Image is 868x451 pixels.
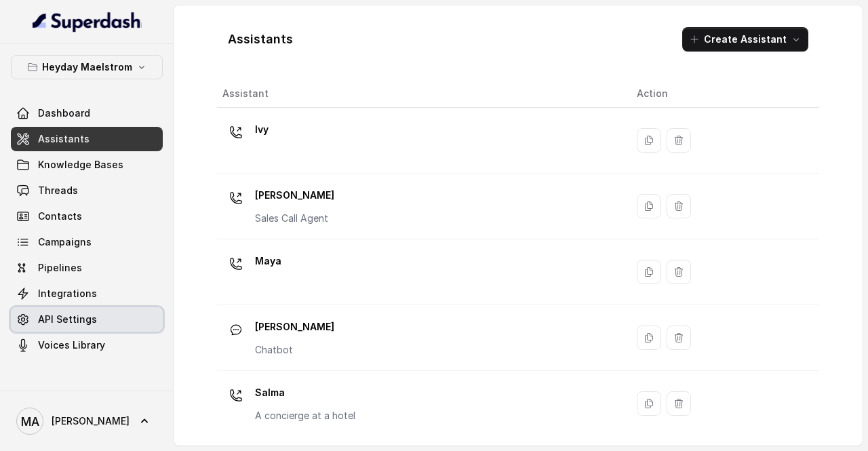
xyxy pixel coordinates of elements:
[52,414,130,428] span: [PERSON_NAME]
[38,184,78,197] span: Threads
[11,55,163,79] button: Heyday Maelstrom
[626,80,819,108] th: Action
[255,184,334,206] p: [PERSON_NAME]
[255,316,334,338] p: [PERSON_NAME]
[255,382,355,404] p: Salma
[38,338,105,352] span: Voices Library
[11,101,163,125] a: Dashboard
[255,250,281,272] p: Maya
[38,261,82,275] span: Pipelines
[38,235,92,249] span: Campaigns
[255,343,334,357] p: Chatbot
[42,59,132,75] p: Heyday Maelstrom
[11,307,163,332] a: API Settings
[38,106,90,120] span: Dashboard
[255,409,355,423] p: A concierge at a hotel
[255,212,334,225] p: Sales Call Agent
[11,333,163,357] a: Voices Library
[11,153,163,177] a: Knowledge Bases
[11,281,163,306] a: Integrations
[11,230,163,254] a: Campaigns
[11,402,163,440] a: [PERSON_NAME]
[38,158,123,172] span: Knowledge Bases
[11,127,163,151] a: Assistants
[11,204,163,229] a: Contacts
[38,313,97,326] span: API Settings
[11,256,163,280] a: Pipelines
[682,27,808,52] button: Create Assistant
[38,287,97,300] span: Integrations
[11,178,163,203] a: Threads
[33,11,142,33] img: light.svg
[217,80,626,108] th: Assistant
[255,119,269,140] p: Ivy
[21,414,39,429] text: MA
[38,210,82,223] span: Contacts
[38,132,90,146] span: Assistants
[228,28,293,50] h1: Assistants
